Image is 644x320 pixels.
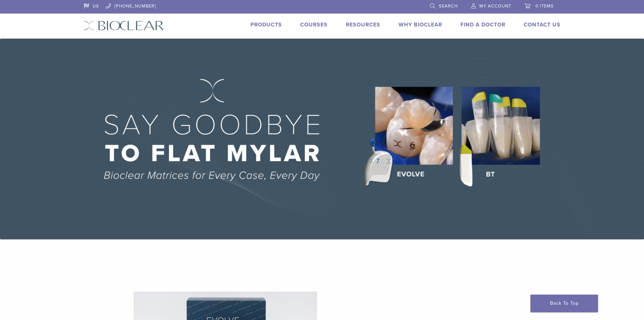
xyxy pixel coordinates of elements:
[251,21,282,28] a: Products
[535,3,554,9] span: 0 items
[439,3,458,9] span: Search
[460,21,505,28] a: Find A Doctor
[346,21,380,28] a: Resources
[479,3,511,9] span: My Account
[84,21,164,30] img: Bioclear
[524,21,560,28] a: Contact Us
[300,21,328,28] a: Courses
[399,21,442,28] a: Why Bioclear
[530,295,598,312] a: Back To Top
